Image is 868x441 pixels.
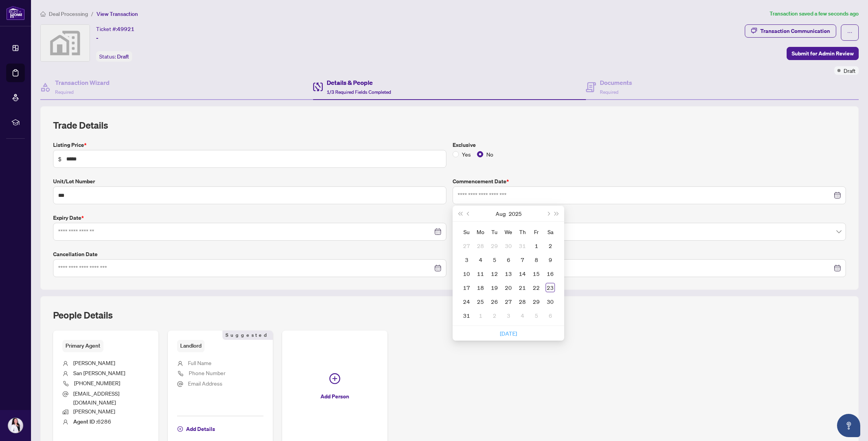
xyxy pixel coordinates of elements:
[546,283,555,292] div: 23
[529,281,543,295] td: 2025-08-22
[474,295,487,308] td: 2025-08-25
[546,269,555,278] div: 16
[847,30,852,35] span: ellipsis
[600,78,632,87] h4: Documents
[177,422,215,436] button: Add Details
[453,214,846,222] label: Board
[474,267,487,281] td: 2025-08-11
[55,78,110,87] h4: Transaction Wizard
[844,66,856,75] span: Draft
[544,206,552,221] button: Next month (PageDown)
[96,10,138,17] span: View Transaction
[515,239,529,253] td: 2025-07-31
[490,283,499,292] div: 19
[553,206,561,221] button: Next year (Control + right)
[53,214,446,222] label: Expiry Date
[476,283,485,292] div: 18
[453,141,846,149] label: Exclusive
[476,241,485,250] div: 28
[474,225,487,239] th: Mo
[460,253,474,267] td: 2025-08-03
[490,255,499,264] div: 5
[6,6,25,20] img: logo
[543,239,557,253] td: 2025-08-02
[529,308,543,322] td: 2025-09-05
[504,283,513,292] div: 20
[58,155,62,163] span: $
[490,269,499,278] div: 12
[501,239,515,253] td: 2025-07-30
[459,150,474,158] span: Yes
[487,295,501,308] td: 2025-08-26
[487,253,501,267] td: 2025-08-05
[460,295,474,308] td: 2025-08-24
[41,25,90,61] img: svg%3e
[188,359,212,366] span: Full Name
[460,225,474,239] th: Su
[73,408,115,415] span: [PERSON_NAME]
[96,24,134,33] div: Ticket #:
[96,51,132,62] div: Status:
[501,253,515,267] td: 2025-08-06
[53,119,846,131] h2: Trade Details
[462,241,471,250] div: 27
[487,239,501,253] td: 2025-07-29
[487,308,501,322] td: 2025-09-02
[600,89,618,95] span: Required
[474,253,487,267] td: 2025-08-04
[474,281,487,295] td: 2025-08-18
[73,369,125,376] span: San [PERSON_NAME]
[837,414,860,437] button: Open asap
[515,225,529,239] th: Th
[490,241,499,250] div: 29
[490,297,499,306] div: 26
[543,308,557,322] td: 2025-09-06
[327,89,391,95] span: 1/3 Required Fields Completed
[329,373,340,384] span: plus-circle
[770,9,859,18] article: Transaction saved a few seconds ago
[460,239,474,253] td: 2025-07-27
[529,267,543,281] td: 2025-08-15
[745,24,836,38] button: Transaction Communication
[543,295,557,308] td: 2025-08-30
[73,418,111,425] span: 6286
[462,297,471,306] div: 24
[91,9,93,18] li: /
[62,340,103,352] span: Primary Agent
[8,418,23,433] img: Profile Icon
[532,269,541,278] div: 15
[53,250,446,258] label: Cancellation Date
[504,241,513,250] div: 30
[501,267,515,281] td: 2025-08-13
[501,281,515,295] td: 2025-08-20
[515,295,529,308] td: 2025-08-28
[515,308,529,322] td: 2025-09-04
[462,269,471,278] div: 10
[222,331,273,340] span: Suggested
[453,177,846,186] label: Commencement Date
[460,281,474,295] td: 2025-08-17
[518,269,527,278] div: 14
[73,390,119,406] span: [EMAIL_ADDRESS][DOMAIN_NAME]
[117,26,134,33] span: 49921
[518,311,527,320] div: 4
[500,330,517,337] a: [DATE]
[73,418,97,425] b: Agent ID :
[496,206,506,221] button: Choose a month
[509,206,522,221] button: Choose a year
[49,10,88,17] span: Deal Processing
[515,281,529,295] td: 2025-08-21
[501,308,515,322] td: 2025-09-03
[529,253,543,267] td: 2025-08-08
[501,295,515,308] td: 2025-08-27
[460,267,474,281] td: 2025-08-10
[532,297,541,306] div: 29
[464,206,473,221] button: Previous month (PageUp)
[518,255,527,264] div: 7
[320,390,349,403] span: Add Person
[487,267,501,281] td: 2025-08-12
[476,255,485,264] div: 4
[532,241,541,250] div: 1
[483,150,496,158] span: No
[760,25,830,37] div: Transaction Communication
